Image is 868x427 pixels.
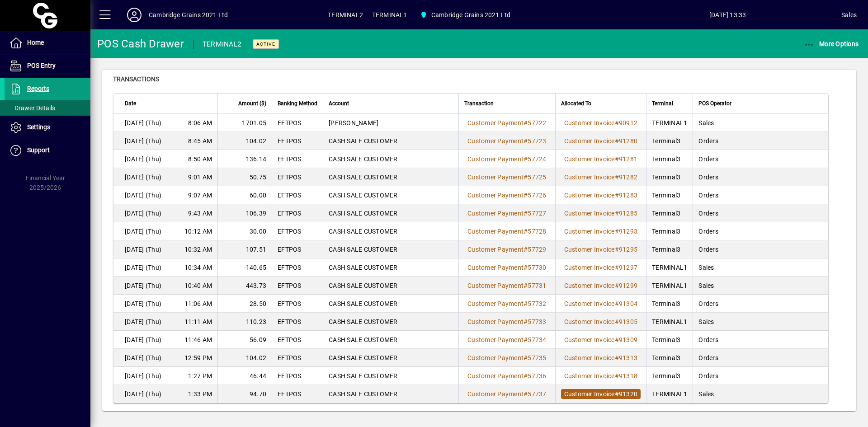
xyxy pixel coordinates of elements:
span: Transaction [464,99,494,108]
span: More Options [804,40,859,47]
span: [DATE] (Thu) [125,227,161,236]
span: Customer Invoice [564,210,615,217]
td: Terminal3 [646,349,693,367]
span: Customer Payment [467,228,524,235]
span: TERMINAL1 [372,8,407,22]
span: 91283 [619,192,637,199]
span: 91280 [619,137,637,145]
td: Orders [693,204,828,222]
td: TERMINAL1 [646,313,693,331]
span: Customer Invoice [564,372,615,380]
td: Orders [693,367,828,385]
span: [DATE] (Thu) [125,209,161,218]
a: Customer Invoice#91309 [561,335,641,345]
span: [DATE] (Thu) [125,245,161,254]
span: # [615,137,619,145]
td: CASH SALE CUSTOMER [323,204,458,222]
span: [DATE] (Thu) [125,155,161,164]
span: 91295 [619,246,637,253]
span: 10:40 AM [184,281,212,290]
td: 443.73 [217,277,272,295]
span: 8:50 AM [188,155,212,164]
span: 9:01 AM [188,173,212,182]
div: Sales [841,8,857,22]
td: Terminal3 [646,168,693,186]
td: Terminal3 [646,222,693,240]
span: 57724 [528,155,546,163]
td: CASH SALE CUSTOMER [323,258,458,277]
td: Terminal3 [646,204,693,222]
a: Customer Invoice#91283 [561,190,641,200]
td: EFTPOS [272,331,323,349]
span: [DATE] (Thu) [125,335,161,344]
span: Cambridge Grains 2021 Ltd [416,7,514,23]
a: Home [5,32,90,54]
td: CASH SALE CUSTOMER [323,367,458,385]
span: # [524,264,528,271]
span: [DATE] (Thu) [125,191,161,200]
td: EFTPOS [272,114,323,132]
td: Orders [693,222,828,240]
span: 1:33 PM [188,389,212,399]
span: 91293 [619,228,637,235]
span: 91318 [619,372,637,380]
td: Orders [693,132,828,150]
td: 104.02 [217,132,272,150]
td: EFTPOS [272,258,323,277]
span: [DATE] (Thu) [125,299,161,308]
a: Customer Payment#57728 [464,226,550,236]
span: 91281 [619,155,637,163]
span: Settings [27,123,50,131]
a: Customer Invoice#91313 [561,353,641,363]
a: Customer Invoice#91282 [561,172,641,182]
span: 1:27 PM [188,371,212,380]
td: 56.09 [217,331,272,349]
span: POS Entry [27,62,56,69]
span: 10:32 AM [184,245,212,254]
td: EFTPOS [272,277,323,295]
span: # [615,246,619,253]
span: Support [27,146,50,154]
span: Customer Payment [467,300,524,307]
a: Customer Invoice#91295 [561,244,641,254]
span: Customer Invoice [564,174,615,181]
span: # [615,354,619,361]
span: Transactions [113,75,159,83]
td: EFTPOS [272,313,323,331]
a: Customer Invoice#91297 [561,263,641,272]
span: [DATE] (Thu) [125,263,161,272]
span: Terminal [652,99,673,108]
span: 11:46 AM [184,335,212,344]
td: Orders [693,150,828,168]
td: 106.39 [217,204,272,222]
span: Customer Payment [467,336,524,343]
td: CASH SALE CUSTOMER [323,349,458,367]
td: Terminal3 [646,132,693,150]
button: Profile [120,7,149,23]
span: [DATE] (Thu) [125,118,161,127]
span: Customer Invoice [564,390,615,398]
td: Sales [693,258,828,277]
td: EFTPOS [272,295,323,313]
span: # [615,318,619,325]
td: EFTPOS [272,204,323,222]
span: 57729 [528,246,546,253]
a: Customer Payment#57727 [464,208,550,218]
span: 91285 [619,210,637,217]
span: [DATE] (Thu) [125,281,161,290]
td: EFTPOS [272,385,323,403]
span: # [524,119,528,127]
td: CASH SALE CUSTOMER [323,240,458,258]
span: 57732 [528,300,546,307]
span: [DATE] 13:33 [614,8,841,22]
span: 57736 [528,372,546,380]
td: EFTPOS [272,222,323,240]
span: # [615,192,619,199]
span: # [615,372,619,380]
a: Support [5,139,90,162]
a: Customer Invoice#91305 [561,317,641,327]
a: Customer Invoice#91280 [561,136,641,146]
span: Account [329,99,349,108]
a: Customer Payment#57724 [464,154,550,164]
td: Orders [693,240,828,258]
